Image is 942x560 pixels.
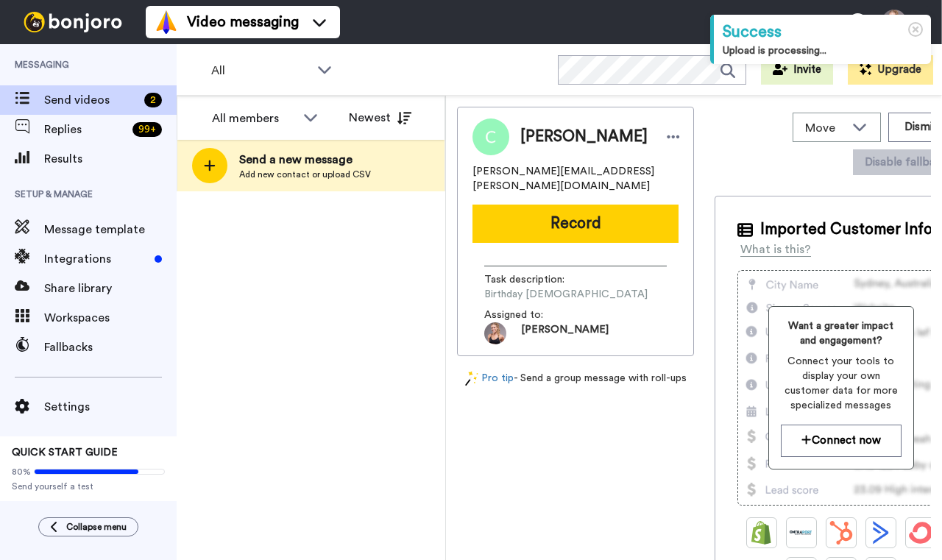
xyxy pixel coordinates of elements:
[12,466,31,478] span: 80%
[761,55,833,85] button: Invite
[12,481,165,492] span: Send yourself a test
[44,398,177,416] span: Settings
[848,55,933,85] button: Upgrade
[790,521,813,545] img: Ontraport
[760,219,932,241] span: Imported Customer Info
[465,371,478,386] img: magic-wand.svg
[472,118,509,155] img: Image of Connie
[44,221,177,238] span: Message template
[44,280,177,297] span: Share library
[155,10,178,34] img: vm-color.svg
[132,122,162,137] div: 99 +
[484,287,648,302] span: Birthday [DEMOGRAPHIC_DATA]
[18,12,128,32] img: bj-logo-header-white.svg
[44,91,138,109] span: Send videos
[44,309,177,327] span: Workspaces
[465,371,514,386] a: Pro tip
[457,371,694,386] div: - Send a group message with roll-ups
[472,205,679,243] button: Record
[484,272,587,287] span: Task description :
[781,425,902,456] button: Connect now
[44,121,127,138] span: Replies
[338,103,422,132] button: Newest
[829,521,853,545] img: Hubspot
[66,521,127,533] span: Collapse menu
[212,110,296,127] div: All members
[740,241,811,258] div: What is this?
[723,21,922,43] div: Success
[750,521,773,545] img: Shopify
[44,250,149,268] span: Integrations
[38,517,138,536] button: Collapse menu
[211,62,310,79] span: All
[781,354,902,413] span: Connect your tools to display your own customer data for more specialized messages
[44,150,177,168] span: Results
[869,521,893,545] img: ActiveCampaign
[144,93,162,107] div: 2
[239,169,371,180] span: Add new contact or upload CSV
[484,322,506,344] img: bbf9e361-706d-497a-b40a-e48c4100e2e5-1692461986.jpg
[521,322,609,344] span: [PERSON_NAME]
[12,447,118,458] span: QUICK START GUIDE
[239,151,371,169] span: Send a new message
[472,164,679,194] span: [PERSON_NAME][EMAIL_ADDRESS][PERSON_NAME][DOMAIN_NAME]
[520,126,648,148] span: [PERSON_NAME]
[781,319,902,348] span: Want a greater impact and engagement?
[723,43,922,58] div: Upload is processing...
[187,12,299,32] span: Video messaging
[484,308,587,322] span: Assigned to:
[44,339,177,356] span: Fallbacks
[909,521,932,545] img: ConvertKit
[805,119,845,137] span: Move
